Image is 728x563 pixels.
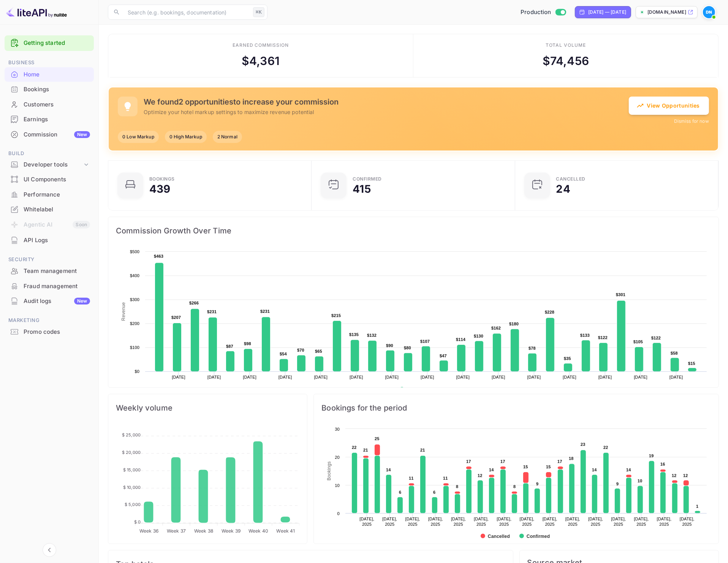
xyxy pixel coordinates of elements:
div: Earnings [24,115,90,124]
text: [DATE] [314,375,328,379]
text: 0 [337,511,340,516]
text: 9 [616,482,619,486]
tspan: Week 41 [276,528,295,534]
div: Confirmed [353,177,382,181]
div: 415 [353,184,370,194]
text: [DATE] [385,375,399,379]
div: 439 [149,184,170,194]
text: 6 [399,490,401,495]
text: [DATE], 2025 [680,517,695,527]
text: Confirmed [527,534,550,539]
tspan: Week 36 [139,528,158,534]
p: [DOMAIN_NAME] [647,9,686,16]
text: [DATE], 2025 [383,517,397,527]
text: 25 [375,436,380,441]
text: $130 [474,334,483,338]
div: Developer tools [24,160,82,169]
text: $400 [130,273,139,278]
text: 22 [603,445,608,450]
div: Customers [5,97,94,112]
text: $98 [244,341,251,346]
a: Promo codes [5,325,94,339]
tspan: Week 38 [194,528,213,534]
text: $300 [130,297,139,302]
tspan: $ 25,000 [122,432,141,438]
text: [DATE] [527,375,541,379]
text: Cancelled [488,534,510,539]
div: 24 [556,184,570,194]
text: $180 [509,322,519,326]
span: Bookings for the period [321,402,711,414]
span: Business [5,59,94,67]
text: $0 [135,369,139,374]
div: Bookings [24,85,90,94]
img: Dominic Newboult [703,6,715,18]
text: [DATE] [421,375,434,379]
text: 18 [569,456,574,461]
a: Team management [5,264,94,278]
text: [DATE], 2025 [497,517,512,527]
text: 11 [409,476,414,481]
div: Earnings [5,112,94,127]
text: $135 [349,332,359,337]
text: 17 [466,459,471,464]
div: Bookings [5,82,94,97]
text: 12 [683,473,688,478]
text: $122 [651,336,661,340]
text: [DATE], 2025 [657,517,672,527]
div: API Logs [5,233,94,248]
text: $207 [171,315,181,320]
text: $162 [491,326,501,330]
div: Whitelabel [24,205,90,214]
tspan: $ 0 [134,519,141,525]
text: Revenue [121,302,126,321]
text: [DATE] [492,375,505,379]
text: 16 [660,462,665,466]
div: Customers [24,100,90,109]
text: $228 [545,310,554,314]
span: 0 Low Markup [118,133,159,140]
span: Production [521,8,551,17]
text: $54 [280,352,287,356]
div: Whitelabel [5,202,94,217]
text: [DATE] [456,375,470,379]
span: 0 High Markup [165,133,207,140]
text: $231 [207,309,217,314]
text: $15 [688,361,695,366]
div: $ 74,456 [543,52,589,70]
div: Team management [5,264,94,279]
text: $100 [130,345,139,350]
text: Revenue [407,387,426,392]
text: $266 [189,301,199,305]
tspan: Week 40 [248,528,268,534]
text: $133 [580,333,590,338]
text: $47 [440,354,447,358]
text: $90 [386,343,393,348]
text: [DATE] [669,375,683,379]
a: API Logs [5,233,94,247]
div: Developer tools [5,158,94,171]
text: [DATE] [563,375,576,379]
text: 6 [433,490,435,495]
div: Audit logsNew [5,294,94,309]
span: 2 Normal [213,133,242,140]
text: [DATE], 2025 [474,517,489,527]
div: Home [24,70,90,79]
div: Fraud management [24,282,90,291]
div: UI Components [5,172,94,187]
text: 14 [592,468,597,472]
text: $35 [564,356,571,361]
text: 17 [500,459,505,464]
text: [DATE] [172,375,185,379]
div: Switch to Sandbox mode [518,8,569,17]
div: Team management [24,267,90,276]
div: CommissionNew [5,127,94,142]
text: 21 [363,448,368,452]
text: 19 [649,454,654,458]
div: UI Components [24,175,90,184]
tspan: $ 10,000 [123,485,141,490]
text: 10 [335,483,340,488]
text: $78 [529,346,536,350]
text: 1 [696,504,698,509]
text: $122 [598,335,608,340]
